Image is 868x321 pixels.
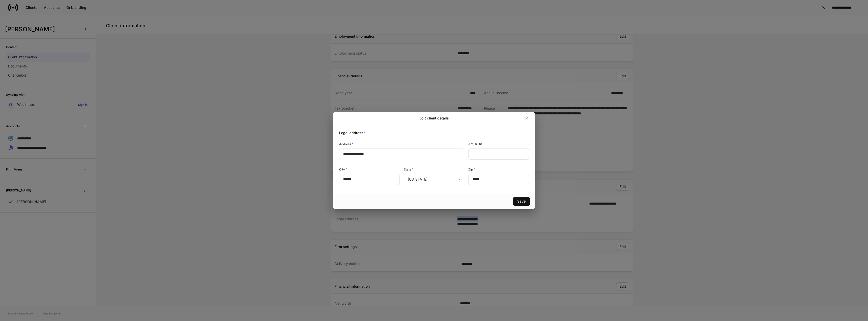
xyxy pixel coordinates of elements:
h6: Zip [468,167,475,172]
div: [US_STATE] [404,174,464,185]
h2: Edit client details [419,116,449,121]
h6: Apt, suite [468,141,482,146]
div: Legal address [335,124,529,135]
h6: Address [339,141,353,146]
button: Save [513,197,530,206]
h6: State [404,167,414,172]
div: Save [517,200,526,203]
h6: City [339,167,347,172]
